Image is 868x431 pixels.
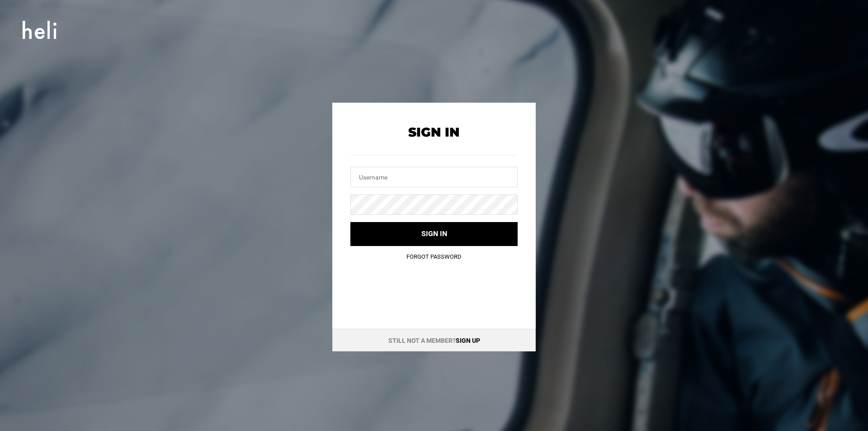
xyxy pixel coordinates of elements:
input: Username [350,167,518,187]
button: Sign in [350,222,518,246]
h2: Sign In [350,125,518,139]
div: Still not a member? [332,329,536,351]
a: Sign up [456,337,480,344]
a: Forgot Password [406,253,462,260]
